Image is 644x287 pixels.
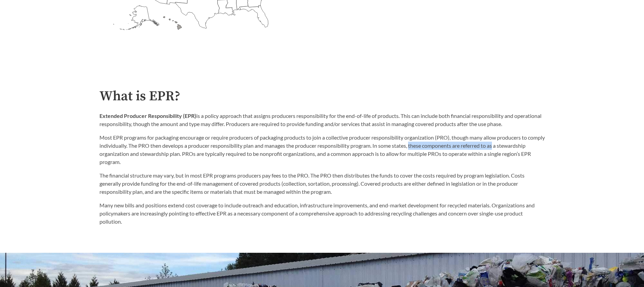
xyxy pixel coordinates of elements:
p: Most EPR programs for packaging encourage or require producers of packaging products to join a co... [99,134,545,166]
p: The financial structure may vary, but in most EPR programs producers pay fees to the PRO. The PRO... [99,171,545,196]
p: Many new bills and positions extend cost coverage to include outreach and education, infrastructu... [99,201,545,226]
strong: Extended Producer Responsibility (EPR) [99,112,196,119]
p: is a policy approach that assigns producers responsibility for the end-of-life of products. This ... [99,112,545,128]
h2: What is EPR? [99,89,545,104]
